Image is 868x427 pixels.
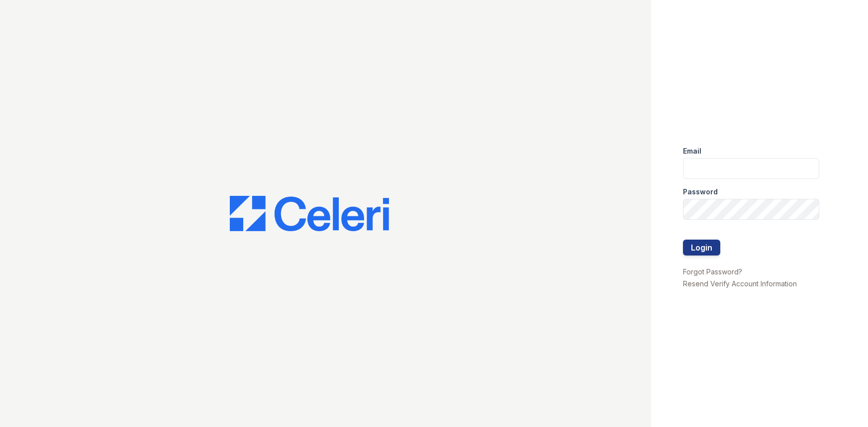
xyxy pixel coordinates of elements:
[683,267,742,276] a: Forgot Password?
[683,187,718,197] label: Password
[683,240,720,256] button: Login
[683,279,797,288] a: Resend Verify Account Information
[230,196,389,232] img: CE_Logo_Blue-a8612792a0a2168367f1c8372b55b34899dd931a85d93a1a3d3e32e68fde9ad4.png
[683,146,701,156] label: Email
